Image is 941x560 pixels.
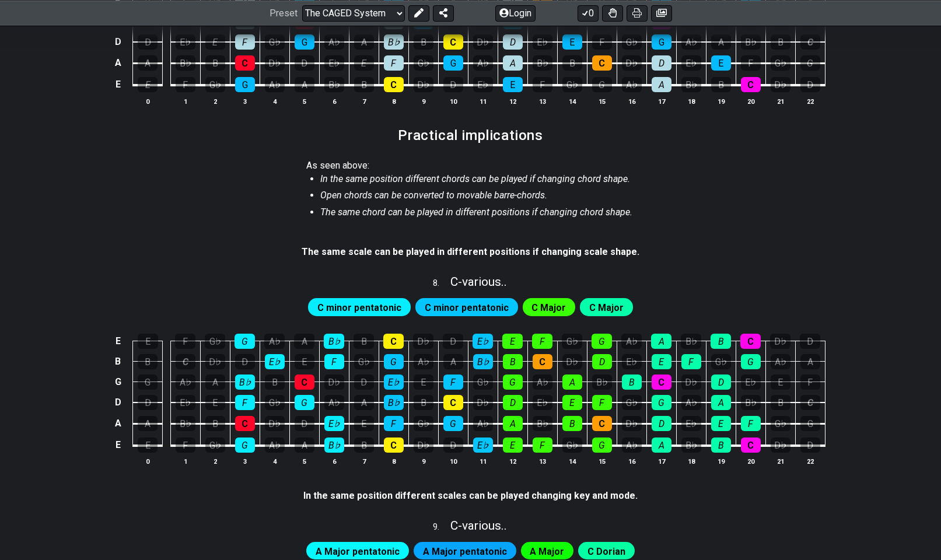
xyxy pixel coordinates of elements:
[711,437,731,453] div: B
[468,95,498,107] th: 11
[205,354,225,369] div: D♭
[741,34,761,50] div: B♭
[681,34,701,50] div: A♭
[295,55,314,71] div: D
[176,437,195,453] div: F
[771,374,790,390] div: E
[681,437,701,453] div: B♭
[176,374,195,390] div: A♭
[527,455,557,467] th: 13
[711,34,731,50] div: A
[800,374,820,390] div: F
[681,374,701,390] div: D♭
[562,354,582,369] div: D♭
[324,395,344,410] div: A♭
[617,95,646,107] th: 16
[235,374,255,390] div: B♭
[235,395,255,410] div: F
[652,77,671,92] div: A
[622,374,642,390] div: B
[562,437,582,453] div: G♭
[652,395,671,410] div: G
[473,395,493,410] div: D♭
[235,77,255,92] div: G
[176,55,195,71] div: B♭
[138,416,158,431] div: A
[354,395,374,410] div: A
[443,77,463,92] div: D
[111,412,125,434] td: A
[589,299,624,316] span: First enable full edit mode to edit
[533,416,552,431] div: B♭
[138,334,158,349] div: E
[503,416,523,431] div: A
[295,77,314,92] div: A
[800,55,820,71] div: G
[324,77,344,92] div: B♭
[384,34,404,50] div: B♭
[443,34,463,50] div: C
[498,455,527,467] th: 12
[800,354,820,369] div: A
[587,95,617,107] th: 15
[711,354,731,369] div: G♭
[138,77,158,92] div: E
[800,34,820,50] div: C
[770,334,790,349] div: D♭
[138,395,158,410] div: D
[502,334,523,349] div: E
[303,490,638,501] strong: In the same position different scales can be played changing key and mode.
[533,34,552,50] div: E♭
[652,55,671,71] div: D
[533,354,552,369] div: C
[295,34,314,50] div: G
[562,395,582,410] div: E
[562,334,582,349] div: G♭
[652,437,671,453] div: A
[398,129,543,142] h2: Practical implications
[771,34,790,50] div: B
[265,55,285,71] div: D♭
[111,372,125,392] td: G
[562,416,582,431] div: B
[473,374,493,390] div: G♭
[295,395,314,410] div: G
[265,437,285,453] div: A♭
[176,77,195,92] div: F
[319,95,349,107] th: 6
[408,455,438,467] th: 9
[443,437,463,453] div: D
[138,55,158,71] div: A
[557,95,587,107] th: 14
[175,334,195,349] div: F
[533,374,552,390] div: A♭
[473,34,493,50] div: D♭
[414,437,433,453] div: D♭
[425,299,509,316] span: First enable full edit mode to edit
[260,455,289,467] th: 4
[176,395,195,410] div: E♭
[587,543,625,560] span: First enable full edit mode to edit
[578,5,599,21] button: 0
[562,374,582,390] div: A
[414,354,433,369] div: A♭
[602,5,623,21] button: Toggle Dexterity for all fretkits
[562,34,582,50] div: E
[622,437,642,453] div: A♭
[414,55,433,71] div: G♭
[711,374,731,390] div: D
[652,374,671,390] div: C
[646,455,676,467] th: 17
[771,437,790,453] div: D♭
[765,95,795,107] th: 21
[681,416,701,431] div: E♭
[170,95,200,107] th: 1
[235,55,255,71] div: C
[443,374,463,390] div: F
[438,95,468,107] th: 10
[133,95,163,107] th: 0
[324,437,344,453] div: B♭
[133,455,163,467] th: 0
[771,55,790,71] div: G♭
[592,416,612,431] div: C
